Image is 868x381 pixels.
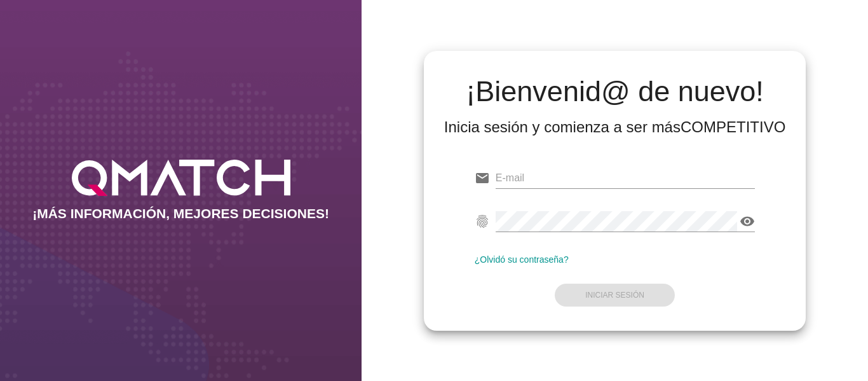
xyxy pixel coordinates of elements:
[444,117,786,137] div: Inicia sesión y comienza a ser más
[681,118,785,135] strong: COMPETITIVO
[740,214,755,229] i: visibility
[475,170,490,186] i: email
[475,254,569,265] a: ¿Olvidó su contraseña?
[32,206,329,221] h2: ¡MÁS INFORMACIÓN, MEJORES DECISIONES!
[444,76,786,107] h2: ¡Bienvenid@ de nuevo!
[475,214,490,229] i: fingerprint
[496,168,756,188] input: E-mail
